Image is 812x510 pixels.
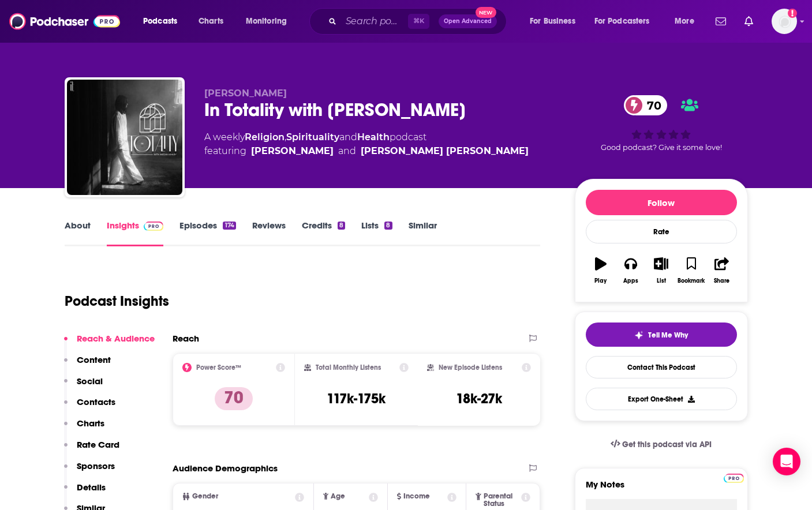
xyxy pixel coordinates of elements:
div: 8 [338,222,345,230]
span: Good podcast? Give it some love! [601,143,722,152]
div: Rate [586,220,737,243]
button: open menu [667,12,709,31]
p: Details [77,482,106,493]
button: open menu [135,12,192,31]
a: 70 [624,95,667,115]
p: 70 [215,387,253,410]
div: Apps [623,277,638,284]
button: Share [706,250,736,291]
h2: Power Score™ [196,363,241,372]
h1: Podcast Insights [65,292,169,310]
span: For Podcasters [594,13,650,29]
p: Sponsors [77,460,115,471]
button: Bookmark [676,250,706,291]
h2: Audience Demographics [173,463,278,474]
a: Contact This Podcast [586,356,737,378]
a: Pro website [724,472,744,483]
a: Megan Ashley Brooks [361,144,529,158]
span: and [339,132,357,142]
div: 70Good podcast? Give it some love! [575,88,748,159]
img: Podchaser - Follow, Share and Rate Podcasts [9,10,120,32]
a: Show notifications dropdown [740,12,758,31]
span: Charts [199,13,223,29]
span: Monitoring [246,13,287,29]
a: Credits8 [302,220,345,246]
img: Podchaser Pro [144,222,164,231]
input: Search podcasts, credits, & more... [341,12,408,31]
button: open menu [587,12,667,31]
span: Income [403,493,430,500]
span: Parental Status [484,493,519,508]
button: Show profile menu [772,9,797,34]
span: 70 [635,95,667,115]
p: Reach & Audience [77,333,155,344]
a: Episodes174 [179,220,235,246]
h2: Reach [173,333,199,344]
span: For Business [530,13,575,29]
p: Content [77,354,111,365]
img: User Profile [772,9,797,34]
span: Gender [192,493,218,500]
button: tell me why sparkleTell Me Why [586,322,737,347]
a: Get this podcast via API [601,430,721,459]
div: List [657,277,666,284]
h3: 18k-27k [456,390,502,407]
button: Details [64,482,106,503]
button: Contacts [64,396,115,418]
div: Search podcasts, credits, & more... [320,8,518,35]
button: Content [64,354,111,376]
a: Similar [409,220,437,246]
span: More [675,13,694,29]
button: open menu [238,12,302,31]
svg: Add a profile image [788,9,797,18]
button: Reach & Audience [64,333,155,354]
a: Reviews [252,220,286,246]
a: Lists8 [361,220,392,246]
span: New [476,7,496,18]
span: and [338,144,356,158]
a: Spirituality [286,132,339,142]
button: List [646,250,676,291]
a: Health [357,132,390,142]
a: Show notifications dropdown [711,12,731,31]
button: Open AdvancedNew [439,14,497,28]
span: Get this podcast via API [622,440,712,449]
p: Social [77,376,103,387]
span: [PERSON_NAME] [204,88,287,99]
p: Rate Card [77,439,119,450]
p: Contacts [77,396,115,407]
div: 174 [223,222,235,230]
span: Podcasts [143,13,177,29]
span: Tell Me Why [648,331,688,340]
img: Podchaser Pro [724,474,744,483]
span: Age [331,493,345,500]
img: In Totality with Megan Ashley [67,80,182,195]
button: Apps [616,250,646,291]
p: Charts [77,418,104,429]
button: Charts [64,418,104,439]
div: Play [594,277,607,284]
button: Sponsors [64,460,115,482]
a: Religion [245,132,285,142]
h2: Total Monthly Listens [316,363,381,372]
div: Open Intercom Messenger [773,448,800,475]
div: Share [714,277,729,284]
a: InsightsPodchaser Pro [107,220,164,246]
span: Logged in as shcarlos [772,9,797,34]
h3: 117k-175k [327,390,386,407]
div: 8 [384,222,392,230]
div: A weekly podcast [204,130,529,158]
button: Play [586,250,616,291]
button: open menu [522,12,590,31]
button: Follow [586,190,737,215]
a: About [65,220,91,246]
span: ⌘ K [408,14,429,29]
button: Social [64,376,103,397]
span: Open Advanced [444,18,492,24]
div: Bookmark [678,277,705,284]
span: , [285,132,286,142]
span: featuring [204,144,529,158]
a: B.Simone [251,144,334,158]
